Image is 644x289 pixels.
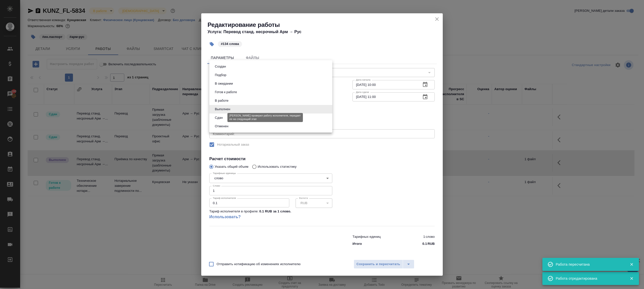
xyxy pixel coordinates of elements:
button: Подбор [213,72,228,78]
button: Создан [213,64,227,69]
button: В ожидании [213,81,234,86]
div: Работа отредактирована [556,276,622,281]
button: Закрыть [626,262,637,267]
button: Закрыть [626,276,637,281]
button: Отменен [213,124,230,129]
div: Работа пересчитана [556,262,622,267]
button: Готов к работе [213,89,238,95]
button: Выполнен [213,106,232,112]
button: Сдан [213,115,224,121]
button: В работе [213,98,230,103]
